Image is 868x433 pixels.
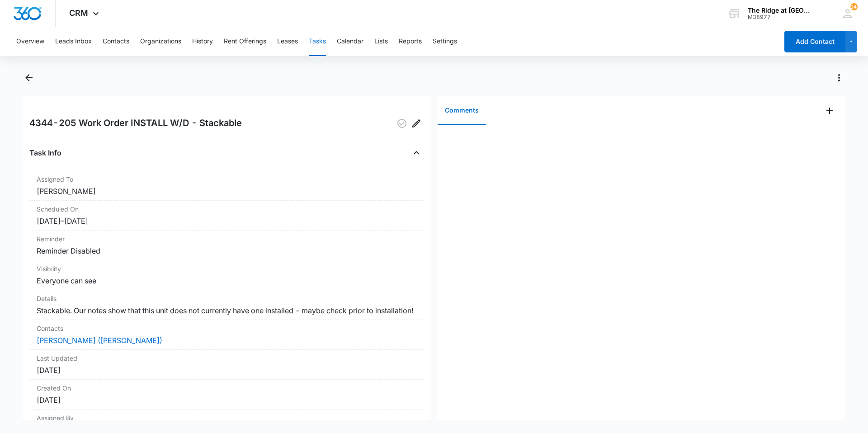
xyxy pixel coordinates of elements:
[140,27,181,56] button: Organizations
[37,174,416,184] dt: Assigned To
[192,27,213,56] button: History
[37,204,416,214] dt: Scheduled On
[399,27,422,56] button: Reports
[29,231,424,260] div: ReminderReminder Disabled
[69,8,88,18] span: CRM
[37,275,416,286] dd: Everyone can see
[433,27,457,56] button: Settings
[374,27,388,56] button: Lists
[850,3,858,10] span: 141
[309,27,326,56] button: Tasks
[29,116,242,131] h2: 4344-205 Work Order INSTALL W/D - Stackable
[55,27,92,56] button: Leads Inbox
[37,264,416,273] dt: Visibility
[784,31,845,52] button: Add Contact
[22,71,36,85] button: Back
[29,350,424,380] div: Last Updated[DATE]
[37,395,416,405] dd: [DATE]
[37,324,416,333] dt: Contacts
[748,14,814,20] div: account id
[103,27,129,56] button: Contacts
[29,290,424,320] div: DetailsStackable. Our notes show that this unit does not currently have one installed - maybe che...
[37,245,416,256] dd: Reminder Disabled
[37,216,416,226] dd: [DATE] – [DATE]
[37,234,416,244] dt: Reminder
[832,71,846,85] button: Actions
[16,27,44,56] button: Overview
[29,147,61,158] h4: Task Info
[277,27,298,56] button: Leases
[37,353,416,363] dt: Last Updated
[37,336,162,345] a: [PERSON_NAME] ([PERSON_NAME])
[37,365,416,376] dd: [DATE]
[850,3,858,10] div: notifications count
[29,320,424,350] div: Contacts[PERSON_NAME] ([PERSON_NAME])
[37,186,416,197] dd: [PERSON_NAME]
[29,260,424,290] div: VisibilityEveryone can see
[29,171,424,201] div: Assigned To[PERSON_NAME]
[748,7,814,14] div: account name
[224,27,266,56] button: Rent Offerings
[822,104,837,118] button: Add Comment
[37,294,416,303] dt: Details
[409,116,424,131] button: Edit
[29,380,424,409] div: Created On[DATE]
[37,383,416,393] dt: Created On
[337,27,363,56] button: Calendar
[438,97,486,125] button: Comments
[409,146,424,160] button: Close
[37,305,416,316] dd: Stackable. Our notes show that this unit does not currently have one installed - maybe check prio...
[29,201,424,231] div: Scheduled On[DATE]–[DATE]
[37,413,416,423] dt: Assigned By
